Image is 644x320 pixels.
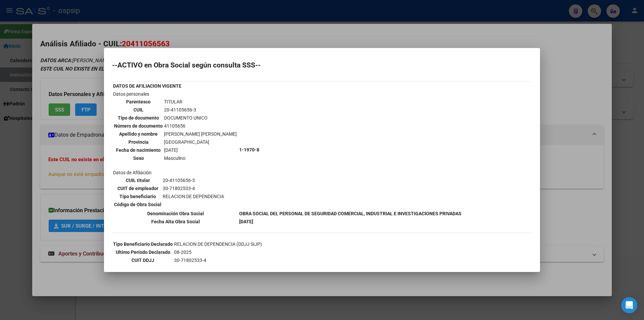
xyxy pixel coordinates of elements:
[239,219,253,224] b: [DATE]
[164,114,237,122] td: DOCUMENTO UNICO
[114,146,163,154] th: Fecha de nacimiento
[164,98,237,105] td: TITULAR
[114,106,163,113] th: CUIL
[621,297,637,313] div: Open Intercom Messenger
[174,257,411,264] td: 30-71802533-4
[174,248,411,256] td: 08-2025
[114,177,162,184] th: CUIL titular
[174,240,411,248] td: RELACION DE DEPENDENCIA (DDJJ SIJP)
[164,138,237,146] td: [GEOGRAPHIC_DATA]
[114,122,163,130] th: Número de documento
[164,122,237,130] td: 41105656
[164,146,237,154] td: [DATE]
[112,62,532,68] h2: --ACTIVO en Obra Social según consulta SSS--
[113,90,238,209] td: Datos personales Datos de Afiliación
[164,154,237,162] td: Masculino
[162,177,224,184] td: 20-41105656-3
[239,147,259,152] b: 1-1970-8
[114,130,163,138] th: Apellido y nombre
[162,185,224,192] td: 30-71802533-4
[114,185,162,192] th: CUIT de empleador
[113,248,173,256] th: Ultimo Período Declarado
[113,83,181,89] b: DATOS DE AFILIACION VIGENTE
[114,114,163,122] th: Tipo de documento
[114,154,163,162] th: Sexo
[114,201,162,208] th: Código de Obra Social
[114,193,162,200] th: Tipo beneficiario
[113,257,173,264] th: CUIT DDJJ
[164,130,237,138] td: [PERSON_NAME] [PERSON_NAME]
[164,106,237,113] td: 20-41105656-3
[113,210,238,217] th: Denominación Obra Social
[114,98,163,105] th: Parentesco
[113,218,238,225] th: Fecha Alta Obra Social
[162,193,224,200] td: RELACION DE DEPENDENCIA
[239,211,462,216] b: OBRA SOCIAL DEL PERSONAL DE SEGURIDAD COMERCIAL, INDUSTRIAL E INVESTIGACIONES PRIVADAS
[114,138,163,146] th: Provincia
[113,240,173,248] th: Tipo Beneficiario Declarado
